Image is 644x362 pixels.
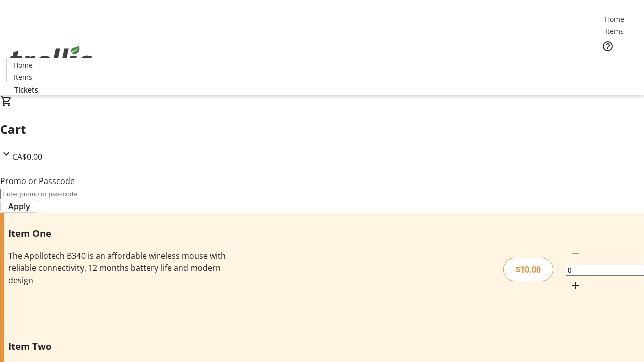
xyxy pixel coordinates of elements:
a: Items [598,26,630,36]
div: $10.00 [503,258,553,281]
span: Tickets [606,58,630,69]
h3: Item One [8,226,228,240]
a: Tickets [6,84,46,95]
span: Items [605,26,624,36]
div: The Apollotech B340 is an affordable wireless mouse with reliable connectivity, 12 months battery... [8,250,228,286]
img: Orient E2E Organization dJUYfn6gM1's Logo [6,35,96,85]
a: Items [7,72,39,82]
a: Tickets [598,58,638,69]
span: Items [14,72,32,82]
span: Tickets [14,84,38,95]
button: Increment by one [566,276,586,296]
span: Home [605,14,624,24]
a: Home [7,60,39,70]
span: Home [13,60,33,70]
span: Apply [8,200,30,212]
a: Home [598,14,630,24]
span: CA$0.00 [12,151,42,162]
h3: Item Two [8,339,228,353]
button: Help [598,36,618,56]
